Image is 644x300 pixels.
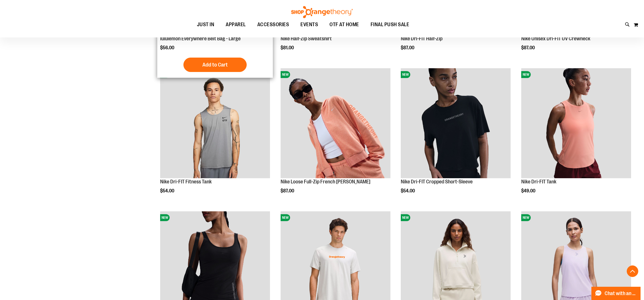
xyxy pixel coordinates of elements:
div: product [278,65,393,208]
div: product [518,65,634,208]
div: product [398,65,513,208]
a: Nike Dri-FIT Cropped Short-Sleeve [401,179,473,185]
a: Nike Half-Zip Sweatshirt [281,36,332,41]
span: ACCESSORIES [257,18,289,31]
span: NEW [401,71,410,78]
span: NEW [281,214,290,221]
div: product [157,65,273,208]
span: JUST IN [197,18,214,31]
a: Nike Dri-FIT Fitness Tank [160,179,212,185]
a: Nike Dri-FIT Cropped Short-SleeveNEW [401,68,511,179]
span: NEW [401,214,410,221]
img: Nike Dri-FIT Cropped Short-Sleeve [401,68,511,178]
span: $49.00 [521,188,536,193]
button: Back To Top [627,265,638,277]
span: Add to Cart [202,62,228,68]
button: Add to Cart [183,58,247,72]
img: Nike Loose Full-Zip French Terry Hoodie [281,68,390,178]
a: Nike Dri-FIT Fitness TankNEW [160,68,270,179]
span: NEW [160,214,170,221]
img: Nike Dri-FIT Fitness Tank [160,68,270,178]
span: NEW [521,214,531,221]
a: Nike Loose Full-Zip French Terry HoodieNEW [281,68,390,179]
a: lululemon Everywhere Belt Bag - Large [160,36,241,41]
a: Nike Dri-FIT Tank [521,179,556,185]
span: $87.00 [521,45,536,50]
span: $87.00 [401,45,415,50]
span: NEW [281,71,290,78]
span: NEW [521,71,531,78]
span: FINAL PUSH SALE [371,18,409,31]
span: OTF AT HOME [329,18,359,31]
a: Nike Unisex Dri-FIT UV Crewneck [521,36,590,41]
span: Chat with an Expert [605,291,637,296]
span: $56.00 [160,45,175,50]
span: $54.00 [401,188,416,193]
span: $87.00 [281,188,295,193]
img: Nike Dri-FIT Tank [521,68,631,178]
span: $54.00 [160,188,175,193]
a: Nike Loose Full-Zip French [PERSON_NAME] [281,179,370,185]
a: Nike Dri-FIT TankNEW [521,68,631,179]
span: $81.00 [281,45,295,50]
span: EVENTS [300,18,318,31]
a: Nike Dri-FIT Half-Zip [401,36,442,41]
img: Shop Orangetheory [290,6,354,18]
button: Chat with an Expert [591,287,641,300]
span: APPAREL [226,18,246,31]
